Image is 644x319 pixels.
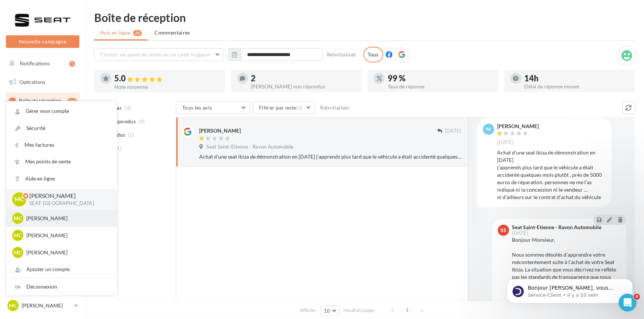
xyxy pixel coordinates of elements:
[300,307,316,314] span: Afficher
[29,200,105,207] p: SEAT-[GEOGRAPHIC_DATA]
[19,97,61,104] span: Boîte de réception
[525,74,630,82] div: 14h
[4,74,81,90] a: Opérations
[22,302,71,309] p: [PERSON_NAME]
[4,112,81,127] a: Visibilité en ligne
[324,50,359,59] button: Réinitialiser
[619,294,637,312] iframe: Intercom live chat
[69,61,75,67] div: 5
[29,192,105,200] p: [PERSON_NAME]
[26,215,108,222] p: [PERSON_NAME]
[14,215,22,222] span: MC
[206,144,293,150] span: Seat Saint-Etienne - Ravon Automobile
[114,74,219,83] div: 5.0
[525,84,630,89] div: Délai de réponse moyen
[128,132,134,138] span: (1)
[6,35,79,48] button: Nouvelle campagne
[32,60,128,66] p: Message from Service-Client, sent Il y a 10 sem
[4,149,81,164] a: Contacts
[4,229,81,251] a: Campagnes DataOnDemand
[139,118,145,124] span: (0)
[512,231,528,235] span: [DATE]
[486,126,491,133] span: M
[6,153,117,170] a: Mes points de vente
[497,139,513,146] span: [DATE]
[497,124,539,129] div: [PERSON_NAME]
[6,103,117,120] a: Gérer mon compte
[500,227,506,234] span: SS
[6,299,79,313] a: MC [PERSON_NAME]
[4,204,81,226] a: PLV et print personnalisable
[6,261,117,278] div: Ajouter un compte
[101,118,136,125] span: Non répondus
[4,167,81,183] a: Médiathèque
[496,232,644,315] iframe: Intercom notifications message
[68,98,76,104] div: 20
[6,279,117,295] div: Déconnexion
[20,60,50,66] span: Notifications
[32,53,127,110] span: Bonjour [PERSON_NAME], vous n'avez pas encore souscrit au module Marketing Direct ? Pour cela, c'...
[4,130,81,146] a: Campagnes
[6,120,117,137] a: Sécurité
[251,74,356,82] div: 2
[125,105,131,111] span: (0)
[19,79,45,85] span: Opérations
[4,92,81,108] a: Boîte de réception20
[199,127,241,134] div: [PERSON_NAME]
[176,101,250,114] button: Tous les avis
[155,29,190,36] span: Commentaires
[344,307,374,314] span: résultats/page
[253,101,315,114] button: Filtrer par note(3)
[388,84,493,89] div: Taux de réponse
[634,294,640,300] span: 8
[101,51,210,58] span: Choisir un point de vente ou un code magasin
[6,170,117,187] a: Aide en ligne
[321,306,339,316] button: 10
[94,48,224,61] button: Choisir un point de vente ou un code magasin
[388,74,493,82] div: 99 %
[296,105,303,111] span: (3)
[94,12,635,23] div: Boîte de réception
[182,104,212,111] span: Tous les avis
[402,304,414,316] span: 1
[4,186,81,201] a: Calendrier
[9,302,17,309] span: MC
[364,47,383,62] div: Tous
[324,308,330,314] span: 10
[512,225,601,230] div: Seat Saint-Etienne - Ravon Automobile
[251,84,356,89] div: [PERSON_NAME] non répondus
[114,84,219,89] div: Note moyenne
[199,153,461,160] div: Achat d’une seat ibiza de démonstration en [DATE] j’apprends plus tard que le véhicule a était ac...
[11,47,137,71] div: message notification from Service-Client, Il y a 10 sem. Bonjour Marie, vous n'avez pas encore so...
[6,137,117,153] a: Mes factures
[14,195,24,204] span: MC
[497,149,605,201] div: Achat d’une seat ibiza de démonstration en [DATE] j’apprends plus tard que le véhicule a était ac...
[26,249,108,256] p: [PERSON_NAME]
[4,56,78,71] button: Notifications 5
[14,249,22,256] span: MC
[318,103,353,112] button: Réinitialiser
[17,53,29,65] img: Profile image for Service-Client
[26,232,108,239] p: [PERSON_NAME]
[445,128,461,134] span: [DATE]
[14,232,22,239] span: MC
